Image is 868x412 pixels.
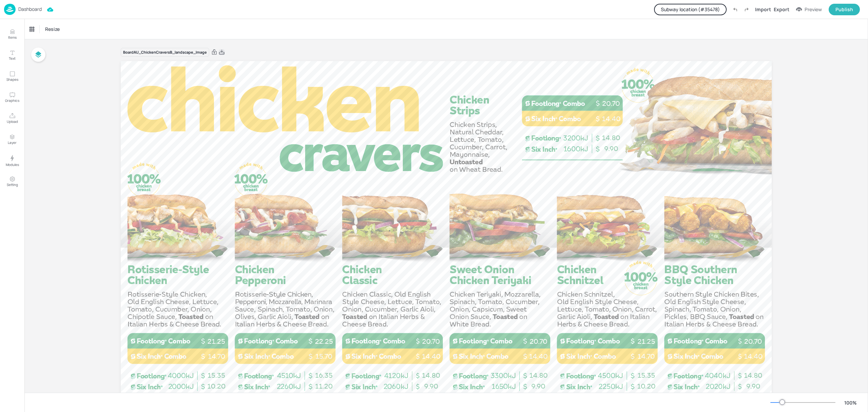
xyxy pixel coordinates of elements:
[805,6,822,13] div: Preview
[529,371,548,379] span: 14.80
[315,382,333,390] span: 11.20
[203,352,230,361] p: 14.70
[602,134,620,142] span: 14.80
[604,145,618,153] span: 9.90
[637,371,655,379] span: 15.35
[315,371,333,379] span: 16.35
[208,371,225,379] span: 15.35
[633,337,659,346] p: 21.25
[740,337,767,346] p: 20.70
[774,6,789,13] div: Export
[741,4,752,15] label: Redo (Ctrl + Y)
[311,352,337,361] p: 15.70
[755,6,771,13] div: Import
[792,4,826,15] button: Preview
[422,371,440,379] span: 14.80
[525,352,552,361] p: 14.40
[4,4,16,15] img: logo-86c26b7e.jpg
[654,4,727,15] button: Subway location (#35478)
[729,4,741,15] label: Undo (Ctrl + Z)
[744,371,762,379] span: 14.80
[637,382,655,390] span: 10.20
[531,382,545,390] span: 9.90
[418,352,445,361] p: 14.40
[311,337,337,346] p: 22.25
[525,337,552,346] p: 20.70
[207,382,225,390] span: 10.20
[424,382,438,390] span: 9.90
[633,352,659,361] p: 14.70
[203,337,230,346] p: 21.25
[835,6,853,13] div: Publish
[740,352,767,361] p: 14.40
[44,25,61,33] span: Resize
[842,399,859,406] div: 100 %
[598,99,625,108] p: 20.70
[598,114,625,124] p: 14.40
[18,7,42,12] p: Dashboard
[121,48,209,57] div: Board AU_ChickenCraversB_landscape_Image
[418,337,445,346] p: 20.70
[829,4,860,15] button: Publish
[746,382,760,390] span: 9.90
